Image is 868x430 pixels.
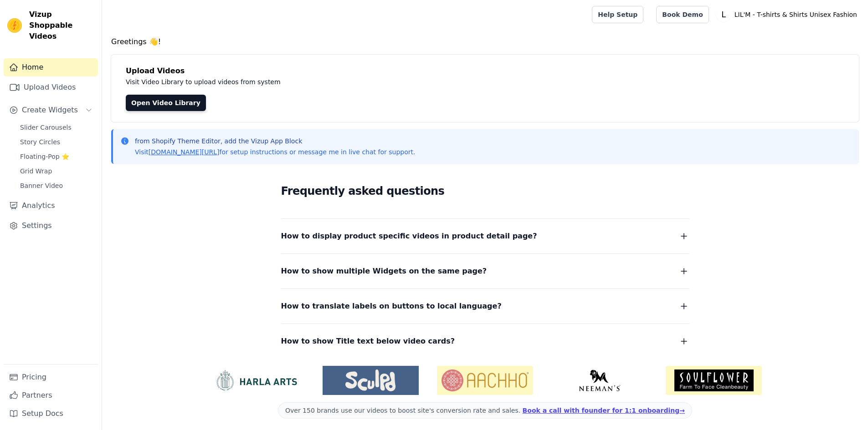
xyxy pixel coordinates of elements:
p: LIL'M - T-shirts & Shirts Unisex Fashion [731,6,861,23]
button: How to translate labels on buttons to local language? [281,300,689,313]
button: How to show Title text below video cards? [281,335,689,348]
a: Pricing [4,368,98,386]
a: Slider Carousels [15,121,98,134]
a: Banner Video [15,179,98,192]
a: Partners [4,386,98,405]
img: Aachho [437,366,533,395]
h2: Frequently asked questions [281,182,689,200]
span: Grid Wrap [20,167,52,176]
button: How to show multiple Widgets on the same page? [281,265,689,278]
text: L [721,10,726,19]
span: How to show Title text below video cards? [281,335,455,348]
img: Neeman's [551,369,647,391]
img: HarlaArts [208,369,304,391]
a: Settings [4,217,98,235]
span: How to translate labels on buttons to local language? [281,300,502,313]
a: Floating-Pop ⭐ [15,150,98,163]
img: Soulflower [666,366,762,395]
h4: Upload Videos [126,66,844,76]
img: Sculpd US [323,369,419,391]
span: How to show multiple Widgets on the same page? [281,265,487,278]
p: from Shopify Theme Editor, add the Vizup App Block [135,137,415,146]
span: How to display product specific videos in product detail page? [281,230,537,243]
span: Story Circles [20,137,60,147]
span: Slider Carousels [20,123,72,132]
span: Create Widgets [22,105,78,116]
p: Visit for setup instructions or message me in live chat for support. [135,147,415,157]
h4: Greetings 👋! [111,36,859,47]
button: How to display product specific videos in product detail page? [281,230,689,243]
span: Vizup Shoppable Videos [29,9,94,42]
a: Setup Docs [4,405,98,423]
a: Open Video Library [126,95,206,111]
span: Floating-Pop ⭐ [20,152,69,161]
a: Grid Wrap [15,165,98,177]
a: Upload Videos [4,78,98,96]
a: [DOMAIN_NAME][URL] [149,148,220,156]
a: Book Demo [656,6,709,23]
button: Create Widgets [4,101,98,119]
img: Vizup [7,18,22,33]
a: Analytics [4,197,98,215]
a: Home [4,58,98,76]
p: Visit Video Library to upload videos from system [126,76,534,87]
button: L LIL'M - T-shirts & Shirts Unisex Fashion [716,6,861,23]
a: Story Circles [15,136,98,148]
a: Help Setup [592,6,643,23]
span: Banner Video [20,181,63,190]
a: Book a call with founder for 1:1 onboarding [523,407,685,414]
